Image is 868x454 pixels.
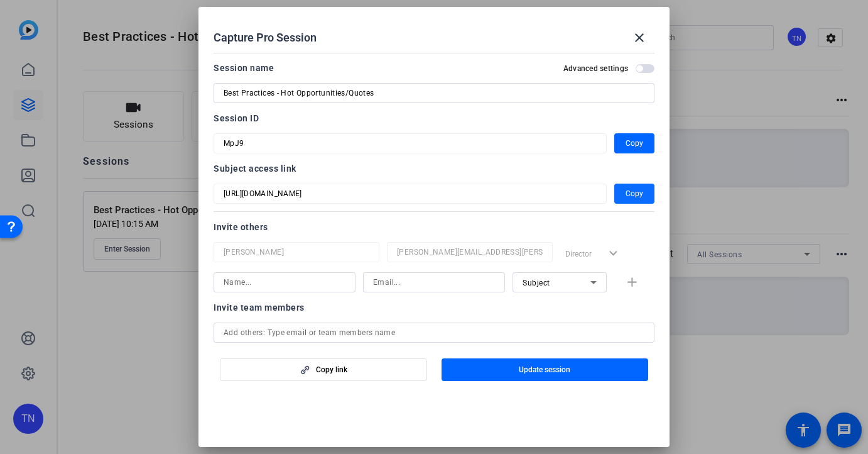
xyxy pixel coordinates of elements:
span: Update session [519,365,570,375]
mat-icon: close [632,30,647,45]
h2: Advanced settings [563,64,628,74]
span: Copy [626,136,643,151]
input: Add others: Type email or team members name [224,325,644,340]
div: Capture Pro Session [214,23,654,53]
input: Email... [397,245,543,260]
div: Subject access link [214,161,654,176]
span: Subject [523,279,550,287]
div: Invite team members [214,300,654,315]
input: Name... [224,245,369,260]
input: Session OTP [224,136,597,151]
div: Session name [214,60,274,75]
span: Copy link [316,365,347,375]
span: Copy [626,186,643,201]
button: Copy link [220,358,427,381]
button: Copy [614,184,654,204]
input: Name... [224,275,345,290]
input: Enter Session Name [224,86,644,101]
input: Email... [373,275,495,290]
input: Session OTP [224,186,597,201]
button: Update session [442,358,649,381]
button: Copy [614,133,654,153]
div: Session ID [214,111,654,126]
div: Invite others [214,219,654,235]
